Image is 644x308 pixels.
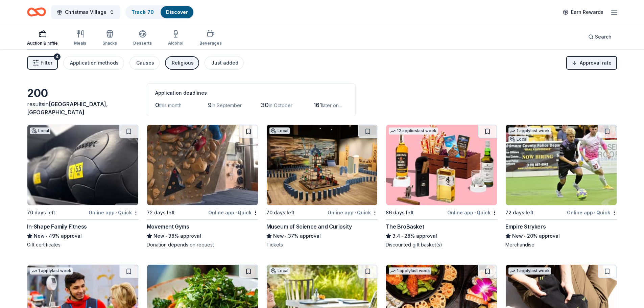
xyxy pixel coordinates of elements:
span: • [285,233,287,239]
span: New [273,232,284,240]
span: Search [595,33,612,41]
span: New [153,232,164,240]
span: New [512,232,523,240]
img: Image for Movement Gyms [147,125,258,205]
a: Track· 70 [132,9,154,15]
div: Online app Quick [567,208,617,217]
button: Alcohol [168,27,183,49]
div: Merchandise [505,241,617,248]
span: [GEOGRAPHIC_DATA], [GEOGRAPHIC_DATA] [27,101,108,116]
span: Approval rate [580,59,612,67]
div: 1 apply last week [30,267,73,275]
div: Movement Gyms [147,222,189,231]
img: Image for Empire Strykers [506,125,617,205]
button: Just added [205,56,244,70]
span: later on... [322,102,342,108]
a: Image for In-Shape Family FitnessLocal70 days leftOnline app•QuickIn-Shape Family FitnessNew•49% ... [27,124,139,248]
div: 1 apply last week [508,127,551,135]
button: Track· 70Discover [125,5,194,19]
div: Online app Quick [447,208,497,217]
div: 1 apply last week [508,267,551,275]
div: 86 days left [386,209,414,217]
div: The BroBasket [386,222,424,231]
a: Discover [166,9,188,15]
img: Image for Museum of Science and Curiosity [267,125,378,205]
div: Local [269,267,290,274]
div: 28% approval [386,232,497,240]
span: Filter [41,59,52,67]
button: Auction & raffle [27,27,58,49]
div: Gift certificates [27,241,139,248]
div: Tickets [266,241,378,248]
div: 72 days left [147,209,175,217]
div: Application methods [70,59,119,67]
div: Empire Strykers [505,222,546,231]
a: Earn Rewards [559,6,607,18]
span: • [594,210,595,215]
div: Causes [136,59,154,67]
div: 70 days left [27,209,55,217]
div: Meals [74,41,86,46]
a: Image for The BroBasket12 applieslast week86 days leftOnline app•QuickThe BroBasket3.4•28% approv... [386,124,497,248]
button: Desserts [133,27,152,49]
span: 9 [208,101,212,109]
div: Local [269,127,290,134]
span: • [524,233,526,239]
div: Museum of Science and Curiosity [266,222,352,231]
button: Christmas Village [51,5,120,19]
span: New [34,232,45,240]
button: Snacks [102,27,117,49]
a: Image for Empire Strykers1 applylast weekLocal72 days leftOnline app•QuickEmpire StrykersNew•20% ... [505,124,617,248]
div: 4 [54,53,61,60]
button: Religious [165,56,199,70]
div: 200 [27,87,139,100]
span: • [46,233,47,239]
div: Religious [172,59,194,67]
button: Filter4 [27,56,58,70]
span: • [235,210,237,215]
span: 30 [261,101,269,109]
div: Alcohol [168,41,183,46]
div: 12 applies last week [389,127,438,135]
div: 38% approval [147,232,258,240]
a: Home [27,4,46,20]
div: results [27,100,139,116]
button: Application methods [63,56,124,70]
a: Image for Movement Gyms72 days leftOnline app•QuickMovement GymsNew•38% approvalDonation depends ... [147,124,258,248]
div: Desserts [133,41,152,46]
span: • [355,210,356,215]
button: Meals [74,27,86,49]
a: Image for Museum of Science and CuriosityLocal70 days leftOnline app•QuickMuseum of Science and C... [266,124,378,248]
div: Beverages [199,41,222,46]
div: 49% approval [27,232,139,240]
div: Application deadlines [155,89,347,97]
span: 0 [155,101,159,109]
div: Just added [211,59,238,67]
div: Online app Quick [89,208,139,217]
div: Online app Quick [208,208,258,217]
div: In-Shape Family Fitness [27,222,87,231]
div: 1 apply last week [389,267,431,275]
div: Online app Quick [328,208,378,217]
button: Beverages [199,27,222,49]
span: 3.4 [392,232,400,240]
span: in October [269,102,292,108]
div: Discounted gift basket(s) [386,241,497,248]
div: 37% approval [266,232,378,240]
div: Donation depends on request [147,241,258,248]
span: Christmas Village [65,8,106,16]
span: • [116,210,117,215]
span: • [402,233,403,239]
span: 161 [313,101,322,109]
div: Snacks [102,41,117,46]
button: Search [583,30,617,44]
button: Causes [129,56,160,70]
button: Approval rate [566,56,617,70]
span: in [27,101,108,116]
img: Image for In-Shape Family Fitness [27,125,138,205]
img: Image for The BroBasket [386,125,497,205]
span: • [165,233,167,239]
span: • [474,210,476,215]
div: 72 days left [505,209,533,217]
div: Local [508,136,529,143]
